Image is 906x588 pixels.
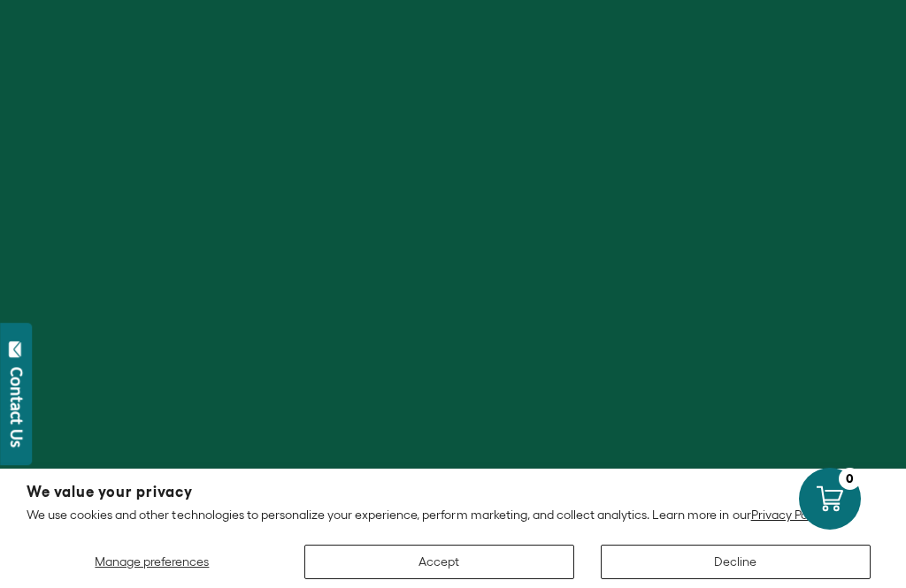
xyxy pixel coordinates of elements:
div: Contact Us [8,367,26,447]
button: Decline [601,545,871,579]
button: Accept [304,545,574,579]
span: Manage preferences [95,554,209,569]
button: Manage preferences [27,545,278,579]
a: Privacy Policy. [751,508,828,522]
div: 0 [839,468,861,490]
h2: We value your privacy [27,485,879,500]
p: We use cookies and other technologies to personalize your experience, perform marketing, and coll... [27,507,879,523]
